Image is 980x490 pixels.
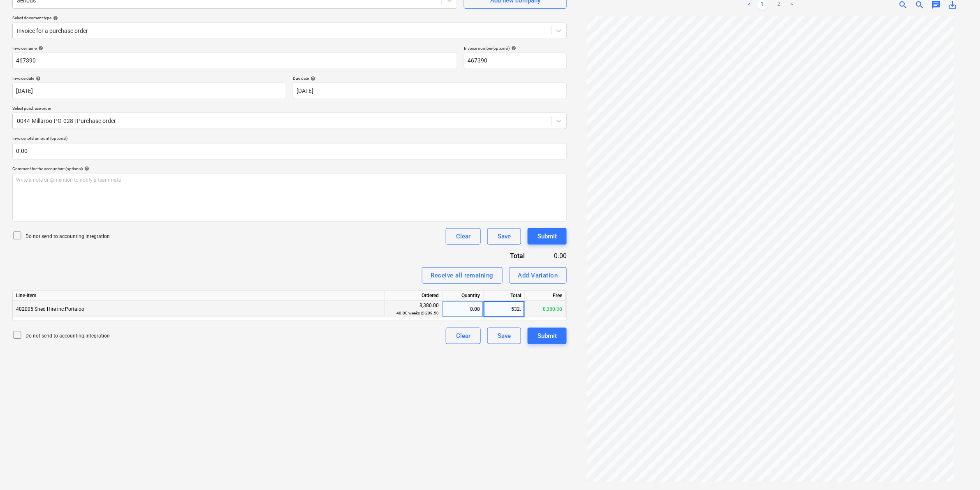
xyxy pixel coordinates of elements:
[293,76,567,81] div: Due date
[456,231,470,242] div: Clear
[25,333,110,340] p: Do not send to accounting integration
[12,76,286,81] div: Invoice date
[37,46,43,51] span: help
[51,16,58,21] span: help
[456,331,470,341] div: Clear
[509,267,567,284] button: Add Variation
[12,106,567,113] p: Select purchase order
[528,328,567,344] button: Submit
[309,76,315,81] span: help
[464,46,567,51] div: Invoice number (optional)
[34,76,41,81] span: help
[528,228,567,245] button: Submit
[12,166,567,171] div: Comment for the accountant (optional)
[293,83,567,99] input: Due date not specified
[464,53,567,69] input: Invoice number
[446,228,481,245] button: Clear
[525,291,566,301] div: Free
[396,311,439,315] small: 40.00 weeks @ 209.50
[487,328,521,344] button: Save
[16,306,84,312] span: 402005 Shed Hire inc Portaloo
[525,301,566,317] div: 8,380.00
[388,302,439,317] div: 8,380.00
[498,231,511,242] div: Save
[487,228,521,245] button: Save
[498,331,511,341] div: Save
[537,231,557,242] div: Submit
[510,46,516,51] span: help
[12,46,457,51] div: Invoice name
[538,251,567,261] div: 0.00
[422,267,503,284] button: Receive all remaining
[484,291,525,301] div: Total
[12,83,286,99] input: Invoice date not specified
[13,291,385,301] div: Line-item
[460,251,538,261] div: Total
[385,291,443,301] div: Ordered
[12,143,567,159] input: Invoice total amount (optional)
[12,53,457,69] input: Invoice name
[518,270,558,281] div: Add Variation
[25,233,110,240] p: Do not send to accounting integration
[537,331,557,341] div: Submit
[446,328,481,344] button: Clear
[12,15,567,21] div: Select document type
[12,136,567,143] p: Invoice total amount (optional)
[446,301,480,317] div: 0.00
[83,166,89,171] span: help
[443,291,484,301] div: Quantity
[431,270,493,281] div: Receive all remaining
